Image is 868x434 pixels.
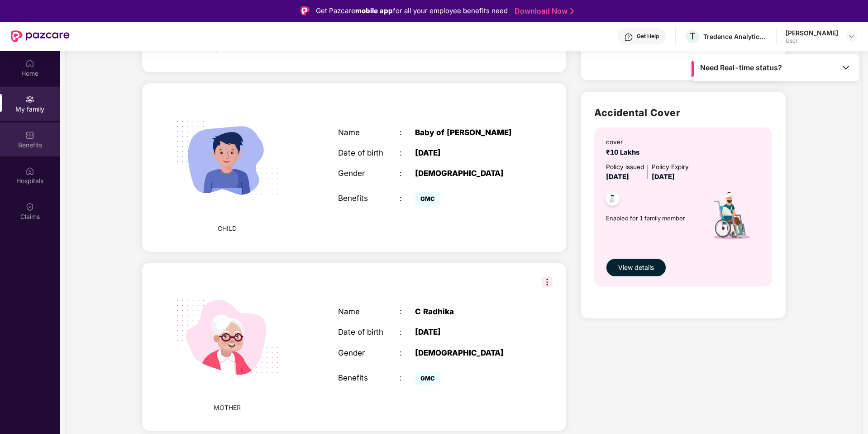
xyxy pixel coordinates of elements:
div: Benefits [338,194,400,203]
img: svg+xml;base64,PHN2ZyBpZD0iQ2xhaW0iIHhtbG5zPSJodHRwOi8vd3d3LnczLm9yZy8yMDAwL3N2ZyIgd2lkdGg9IjIwIi... [25,202,34,211]
img: svg+xml;base64,PHN2ZyB3aWR0aD0iMzIiIGhlaWdodD0iMzIiIHZpZXdCb3g9IjAgMCAzMiAzMiIgZmlsbD0ibm9uZSIgeG... [542,277,553,288]
img: Stroke [570,6,574,16]
div: Policy Expiry [652,162,689,172]
img: svg+xml;base64,PHN2ZyBpZD0iQmVuZWZpdHMiIHhtbG5zPSJodHRwOi8vd3d3LnczLm9yZy8yMDAwL3N2ZyIgd2lkdGg9Ij... [25,131,34,140]
span: MOTHER [214,403,241,413]
span: GMC [415,192,440,205]
div: [DATE] [415,327,523,336]
div: Benefits [338,373,400,382]
img: svg+xml;base64,PHN2ZyBpZD0iSG9tZSIgeG1sbnM9Imh0dHA6Ly93d3cudzMub3JnLzIwMDAvc3ZnIiB3aWR0aD0iMjAiIG... [25,59,34,68]
h2: Accidental Cover [594,105,772,120]
a: Download Now [515,6,571,16]
strong: mobile app [355,6,393,15]
div: : [400,194,415,203]
div: : [400,148,415,157]
div: Name [338,307,400,316]
div: : [400,348,415,357]
div: User [786,37,838,44]
div: : [400,169,415,178]
div: C Radhika [415,307,523,316]
div: Tredence Analytics Solutions Private Limited [703,32,767,41]
img: svg+xml;base64,PHN2ZyBpZD0iRHJvcGRvd24tMzJ4MzIiIHhtbG5zPSJodHRwOi8vd3d3LnczLm9yZy8yMDAwL3N2ZyIgd2... [848,33,855,40]
span: ₹10 Lakhs [606,148,643,156]
img: icon [697,183,763,254]
div: [DATE] [415,148,523,157]
div: [DEMOGRAPHIC_DATA] [415,169,523,178]
div: : [400,307,415,316]
img: Logo [300,6,310,15]
div: Date of birth [338,327,400,336]
span: [DATE] [606,173,629,181]
div: : [400,128,415,137]
div: [PERSON_NAME] [786,29,838,37]
div: Date of birth [338,148,400,157]
img: svg+xml;base64,PHN2ZyB3aWR0aD0iMjAiIGhlaWdodD0iMjAiIHZpZXdCb3g9IjAgMCAyMCAyMCIgZmlsbD0ibm9uZSIgeG... [25,95,34,104]
div: Policy issued [606,162,644,172]
button: View details [606,258,666,277]
div: Gender [338,169,400,178]
img: svg+xml;base64,PHN2ZyB4bWxucz0iaHR0cDovL3d3dy53My5vcmcvMjAwMC9zdmciIHdpZHRoPSIyMjQiIGhlaWdodD0iMT... [162,272,292,403]
div: Gender [338,348,400,357]
span: [DATE] [652,173,675,181]
img: svg+xml;base64,PHN2ZyB4bWxucz0iaHR0cDovL3d3dy53My5vcmcvMjAwMC9zdmciIHdpZHRoPSI0OC45NDMiIGhlaWdodD... [601,189,624,211]
img: Toggle Icon [841,63,850,72]
div: Baby of [PERSON_NAME] [415,128,523,137]
div: : [400,373,415,382]
span: T [690,31,696,42]
span: GMC [415,372,440,385]
span: Enabled for 1 family member [606,214,697,223]
img: svg+xml;base64,PHN2ZyBpZD0iSGVscC0zMngzMiIgeG1sbnM9Imh0dHA6Ly93d3cudzMub3JnLzIwMDAvc3ZnIiB3aWR0aD... [624,33,633,42]
span: Need Real-time status? [700,63,782,73]
span: View details [618,263,654,273]
div: : [400,327,415,336]
div: [DEMOGRAPHIC_DATA] [415,348,523,357]
img: svg+xml;base64,PHN2ZyB4bWxucz0iaHR0cDovL3d3dy53My5vcmcvMjAwMC9zdmciIHdpZHRoPSIyMjQiIGhlaWdodD0iMT... [162,93,292,223]
div: Get Pazcare for all your employee benefits need [316,5,508,16]
img: svg+xml;base64,PHN2ZyBpZD0iSG9zcGl0YWxzIiB4bWxucz0iaHR0cDovL3d3dy53My5vcmcvMjAwMC9zdmciIHdpZHRoPS... [25,166,34,176]
div: Get Help [637,33,659,40]
div: cover [606,137,643,147]
img: New Pazcare Logo [11,30,70,42]
div: Name [338,128,400,137]
span: CHILD [218,224,237,234]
